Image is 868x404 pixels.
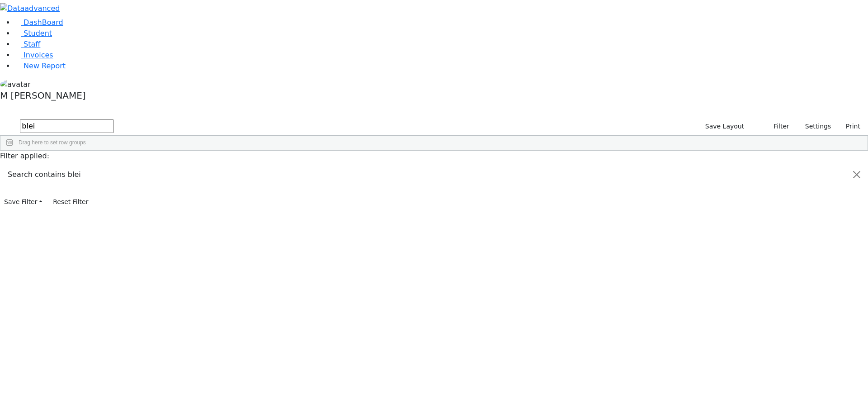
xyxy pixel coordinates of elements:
input: Search [20,119,114,133]
a: DashBoard [14,18,63,27]
span: Invoices [24,51,53,59]
button: Filter [762,119,793,133]
a: Student [14,29,52,38]
span: Student [24,29,52,38]
button: Settings [793,119,835,133]
button: Print [835,119,864,133]
span: New Report [24,62,66,70]
a: New Report [14,62,66,70]
a: Invoices [14,51,53,59]
button: Save Layout [701,119,748,133]
span: Drag here to set row groups [19,139,86,146]
button: Close [846,162,868,187]
a: Staff [14,40,40,48]
span: DashBoard [24,18,63,27]
span: Staff [24,40,40,48]
button: Reset Filter [49,195,92,209]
